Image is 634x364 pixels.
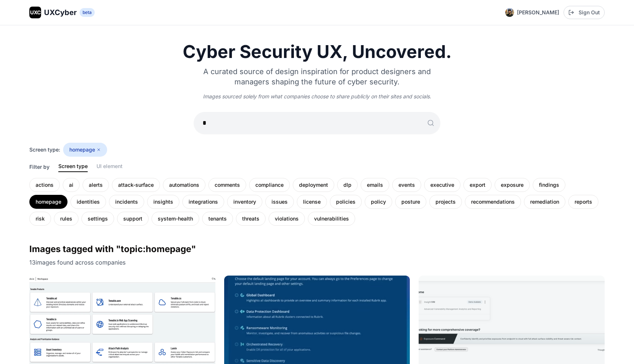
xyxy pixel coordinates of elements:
div: threats [236,212,266,226]
div: actions [29,178,60,192]
div: tenants [202,212,233,226]
span: beta [80,8,95,17]
span: Filter by [29,163,50,172]
h2: Images tagged with " topic:homepage " [29,243,605,255]
div: rules [54,212,79,226]
img: Profile [505,8,514,17]
div: settings [81,212,114,226]
div: vulnerabilities [308,212,355,226]
div: risk [29,212,51,226]
div: integrations [182,195,224,209]
div: compliance [249,178,290,192]
div: remediation [524,195,565,209]
div: inventory [227,195,262,209]
div: policies [330,195,362,209]
button: Sign Out [564,6,605,19]
div: recommendations [465,195,521,209]
div: deployment [293,178,334,192]
a: UXCUXCyberbeta [29,7,95,18]
div: reports [568,195,598,209]
div: dlp [337,178,358,192]
p: Images sourced solely from what companies choose to share publicly on their sites and socials. [194,93,440,100]
span: Screen type: [29,146,60,153]
div: homepage [29,195,68,209]
h1: Cyber Security UX, Uncovered. [29,43,605,61]
div: support [117,212,149,226]
p: 13 images found across companies [29,258,605,267]
div: identities [70,195,106,209]
div: issues [265,195,294,209]
div: policy [365,195,392,209]
div: automations [163,178,205,192]
div: license [297,195,327,209]
div: attack-surface [112,178,160,192]
div: ai [63,178,80,192]
div: exposure [495,178,530,192]
div: violations [269,212,305,226]
span: UXCyber [44,7,77,18]
div: export [463,178,492,192]
div: insights [147,195,179,209]
div: projects [429,195,462,209]
div: posture [395,195,426,209]
button: UI element [96,163,123,172]
div: comments [208,178,246,192]
p: A curated source of design inspiration for product designers and managers shaping the future of c... [194,66,440,87]
span: UXC [30,9,41,16]
div: alerts [83,178,109,192]
div: emails [361,178,389,192]
div: system-health [152,212,199,226]
div: incidents [109,195,144,209]
div: findings [533,178,565,192]
button: Screen type [58,163,88,172]
div: homepage [63,143,107,157]
div: executive [424,178,460,192]
span: [PERSON_NAME] [517,9,559,16]
div: events [392,178,421,192]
